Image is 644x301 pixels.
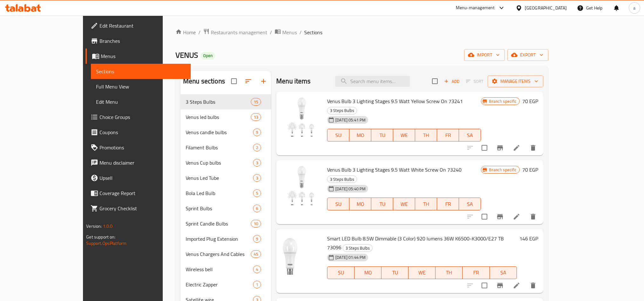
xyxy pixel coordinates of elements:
[99,128,185,136] span: Coupons
[357,268,379,277] span: MO
[253,282,261,288] span: 1
[381,266,408,279] button: TU
[86,33,190,49] a: Branches
[435,266,462,279] button: TH
[507,49,548,61] button: export
[492,140,508,155] button: Branch-specific-item
[253,236,261,242] span: 9
[181,109,271,125] div: Venus led bulbs13
[175,48,198,62] span: VENUS
[86,170,190,186] a: Upsell
[282,29,297,36] span: Menus
[181,140,271,155] div: Filament Bulbs2
[456,4,495,12] div: Menu-management
[253,205,261,212] div: items
[256,74,271,89] button: Add section
[251,114,261,120] span: 13
[181,125,271,140] div: Venus candle bulbs9
[253,174,261,182] div: items
[525,278,541,293] button: delete
[181,170,271,186] div: Venus Led Tube3
[442,76,462,86] span: Add item
[513,282,520,289] a: Edit menu item
[99,174,185,182] span: Upsell
[103,222,113,230] span: 1.0.0
[330,268,352,277] span: SU
[99,22,185,29] span: Edit Restaurant
[513,144,520,152] a: Edit menu item
[86,201,190,216] a: Grocery Checklist
[459,129,481,141] button: SA
[86,125,190,140] a: Coupons
[91,79,190,94] a: Full Menu View
[488,75,543,87] button: Manage items
[183,76,225,86] h2: Menu sections
[411,268,433,277] span: WE
[327,129,349,141] button: SU
[186,128,253,136] div: Venus candle bulbs
[371,198,393,210] button: TU
[519,234,538,243] h6: 146 EGP
[186,235,253,243] span: Imported Plug Extension
[327,107,357,115] div: 3 Steps Bulbs
[281,97,322,137] img: Venus Bulb 3 Lighting Stages 9.5 Watt Yellow Screw On 73241
[464,49,505,61] button: import
[186,265,253,273] div: Wireless bell
[86,155,190,170] a: Menu disclaimer
[253,144,261,151] div: items
[253,145,261,151] span: 2
[241,74,256,89] span: Sort sections
[343,245,372,252] span: 3 Steps Bulbs
[459,198,481,210] button: SA
[186,281,253,288] div: Electric Zapper
[253,129,261,135] span: 9
[227,75,241,88] span: Select all sections
[186,98,251,106] div: 3 Steps Bulbs
[327,266,354,279] button: SU
[186,144,253,151] span: Filament Bulbs
[486,98,519,104] span: Branch specific
[99,144,185,151] span: Promotions
[633,4,635,11] span: a
[443,78,460,85] span: Add
[201,53,215,58] span: Open
[181,231,271,246] div: Imported Plug Extension9
[86,109,190,125] a: Choice Groups
[408,266,435,279] button: WE
[186,174,253,182] span: Venus Led Tube
[469,51,500,59] span: import
[281,234,322,275] img: Smart LED Bulb 8.5W Dimmable (3 Color) 920 lumens 36W K6500-K3000/E27 TB 73096
[384,268,406,277] span: TU
[462,266,490,279] button: FR
[91,94,190,109] a: Edit Menu
[333,254,368,260] span: [DATE] 01:44 PM
[253,235,261,243] div: items
[437,129,459,141] button: FR
[343,244,373,252] div: 3 Steps Bulbs
[440,131,456,140] span: FR
[96,83,185,90] span: Full Menu View
[327,234,504,252] span: Smart LED Bulb 8.5W Dimmable (3 Color) 920 lumens 36W K6500-K3000/E27 TB 73096
[525,209,541,224] button: delete
[330,131,347,140] span: SU
[181,94,271,109] div: 3 Steps Bulbs15
[438,268,460,277] span: TH
[251,98,261,106] div: items
[374,131,391,140] span: TU
[418,131,435,140] span: TH
[327,175,357,183] div: 3 Steps Bulbs
[304,29,322,36] span: Sections
[299,29,302,36] li: /
[253,265,261,273] div: items
[327,176,357,183] span: 3 Steps Bulbs
[512,51,543,59] span: export
[415,129,437,141] button: TH
[513,213,520,220] a: Edit menu item
[181,277,271,292] div: Electric Zapper1
[251,113,261,121] div: items
[181,262,271,277] div: Wireless bell4
[198,29,201,36] li: /
[522,165,538,174] h6: 70 EGP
